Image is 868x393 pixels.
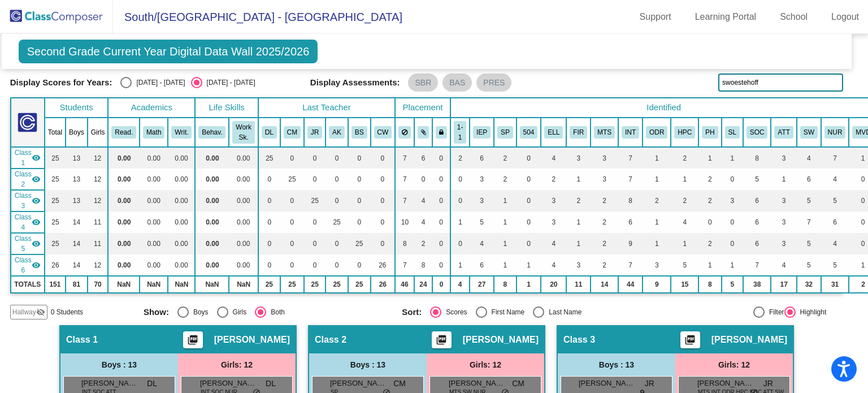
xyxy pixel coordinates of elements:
mat-chip: PRES [476,74,511,92]
td: 1 [643,211,671,233]
mat-icon: visibility [32,175,41,184]
td: 5 [821,190,849,211]
td: 0.00 [229,211,258,233]
button: 1-1 [454,121,466,144]
td: 0 [517,169,541,190]
mat-chip: BAS [442,74,472,92]
button: Print Students Details [183,331,203,348]
td: 1 [771,169,796,190]
th: Bridget Schmidtke [348,118,371,147]
td: 3 [771,211,796,233]
td: 25 [280,169,304,190]
th: Frequent Health Office Contact [821,118,849,147]
td: 1 [643,147,671,169]
td: 6 [743,211,771,233]
button: Behav. [198,126,225,139]
span: Display Assessments: [310,77,400,88]
mat-icon: visibility [32,239,41,248]
td: 7 [618,254,643,276]
td: 0 [348,147,371,169]
td: 0 [280,211,304,233]
button: FIR [570,126,587,139]
td: 2 [541,169,566,190]
td: 1 [517,254,541,276]
td: Candi Moelter - No Class Name [11,169,45,190]
td: Allison Koepp - No Class Name [11,211,45,233]
input: Search... [718,74,843,92]
button: IEP [473,126,491,139]
td: 6 [470,147,494,169]
td: 2 [591,233,618,254]
button: ODR [646,126,667,139]
button: Math [143,126,164,139]
mat-icon: visibility [32,218,41,227]
th: 2 or more attendance letters [771,118,796,147]
th: Keep away students [395,118,414,147]
td: 0.00 [168,254,195,276]
th: Placement [395,98,450,118]
td: 0 [432,254,450,276]
th: Student of Color [743,118,771,147]
td: 7 [395,190,414,211]
th: 504 Plan [517,118,541,147]
span: Class 5 [15,234,32,254]
button: INT [622,126,639,139]
td: 0.00 [229,147,258,169]
td: 11 [88,211,108,233]
td: 1 [698,147,721,169]
td: 0 [304,211,325,233]
mat-icon: picture_as_pdf [683,334,697,350]
td: 25 [45,211,66,233]
span: Class 4 [15,212,32,232]
button: NUR [824,126,846,139]
td: 6 [618,211,643,233]
td: 0 [450,233,470,254]
td: 0 [325,254,348,276]
td: 1 [698,254,721,276]
td: 0 [304,233,325,254]
td: 0 [325,190,348,211]
button: Print Students Details [432,331,452,348]
td: 3 [470,169,494,190]
td: 0.00 [229,169,258,190]
a: Logout [822,8,868,26]
td: 2 [698,190,721,211]
th: Academic Intervention Service Provider(s) [618,118,643,147]
td: 7 [821,147,849,169]
td: 0 [371,190,396,211]
td: 0.00 [108,233,140,254]
span: Second Grade Current Year Digital Data Wall 2025/2026 [19,40,318,63]
td: 0.00 [168,190,195,211]
td: 0 [304,169,325,190]
th: Dustin Lenhoff [258,118,280,147]
td: 0 [722,169,743,190]
td: 6 [743,190,771,211]
td: 0 [517,190,541,211]
td: 0 [432,211,450,233]
td: 3 [771,190,796,211]
div: [DATE] - [DATE] [202,77,255,88]
th: Academics [108,98,195,118]
td: 2 [698,169,721,190]
td: 0 [432,233,450,254]
td: 12 [88,169,108,190]
td: 9 [618,233,643,254]
th: Boys [66,118,88,147]
td: 0 [258,190,280,211]
td: 0 [432,147,450,169]
td: 0 [722,211,743,233]
td: 0.00 [108,190,140,211]
button: CM [284,126,301,139]
td: 0 [348,169,371,190]
td: 0 [698,211,721,233]
td: 0 [258,233,280,254]
td: 6 [414,147,433,169]
td: 1 [494,190,517,211]
td: 8 [618,190,643,211]
th: John Robinson [304,118,325,147]
td: 2 [591,211,618,233]
td: 7 [618,147,643,169]
td: 26 [45,254,66,276]
button: SOC [747,126,768,139]
td: 0 [450,190,470,211]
